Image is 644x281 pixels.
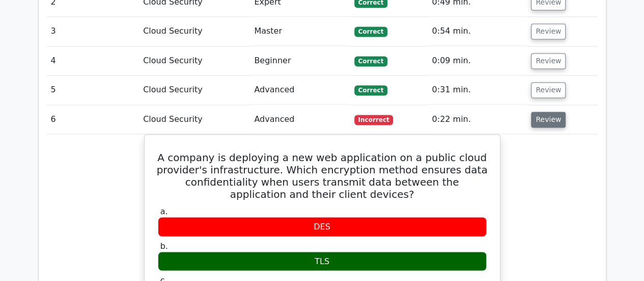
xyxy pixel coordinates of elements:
[160,206,168,216] span: a.
[354,56,387,66] span: Correct
[531,23,566,39] button: Review
[428,75,527,105] td: 0:31 min.
[531,112,566,127] button: Review
[428,46,527,75] td: 0:09 min.
[428,17,527,46] td: 0:54 min.
[531,53,566,69] button: Review
[158,251,487,271] div: TLS
[139,75,250,105] td: Cloud Security
[250,46,350,75] td: Beginner
[47,46,139,75] td: 4
[250,75,350,105] td: Advanced
[139,46,250,75] td: Cloud Security
[47,75,139,105] td: 5
[354,85,387,95] span: Correct
[354,27,387,37] span: Correct
[250,105,350,134] td: Advanced
[158,217,487,237] div: DES
[250,17,350,46] td: Master
[531,82,566,98] button: Review
[139,17,250,46] td: Cloud Security
[139,105,250,134] td: Cloud Security
[47,17,139,46] td: 3
[354,115,394,125] span: Incorrect
[428,105,527,134] td: 0:22 min.
[160,241,168,250] span: b.
[157,151,488,200] h5: A company is deploying a new web application on a public cloud provider's infrastructure. Which e...
[47,105,139,134] td: 6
